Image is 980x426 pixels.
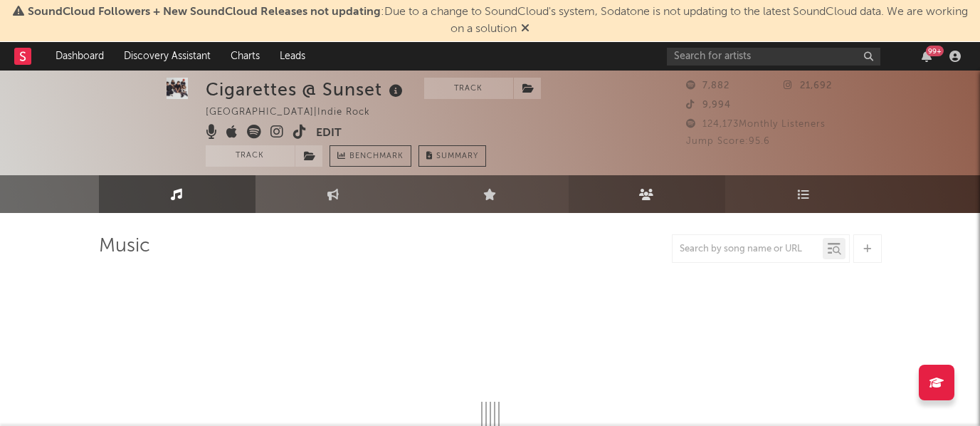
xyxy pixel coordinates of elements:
span: 9,994 [686,100,731,110]
input: Search for artists [667,48,880,66]
span: SoundCloud Followers + New SoundCloud Releases not updating [28,6,381,18]
span: 21,692 [784,81,832,90]
button: Edit [316,125,342,142]
span: Benchmark [349,148,404,165]
button: 99+ [922,51,932,62]
input: Search by song name or URL [673,244,823,255]
button: Summary [418,145,486,167]
span: Jump Score: 95.6 [686,137,770,146]
button: Track [206,145,295,167]
span: Summary [436,152,478,160]
button: Track [424,78,513,99]
a: Dashboard [46,42,114,71]
a: Charts [221,42,270,71]
span: 7,882 [686,81,729,90]
div: [GEOGRAPHIC_DATA] | Indie Rock [206,104,386,121]
span: 124,173 Monthly Listeners [686,120,826,129]
a: Benchmark [330,145,411,167]
div: Cigarettes @ Sunset [206,78,406,101]
span: Dismiss [521,24,529,35]
div: 99 + [926,46,944,56]
a: Discovery Assistant [114,42,221,71]
span: : Due to a change to SoundCloud's system, Sodatone is not updating to the latest SoundCloud data.... [28,6,968,35]
a: Leads [270,42,315,71]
